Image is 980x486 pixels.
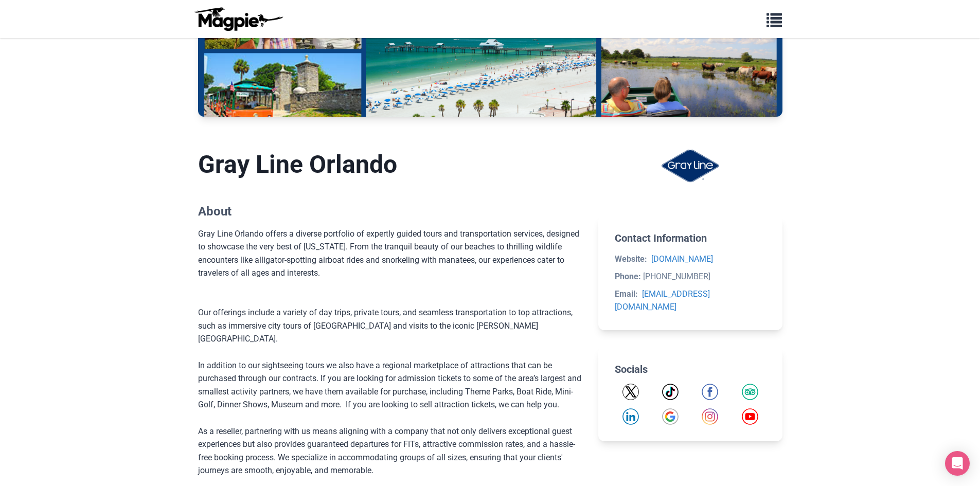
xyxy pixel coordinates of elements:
strong: Email: [615,289,638,299]
a: [EMAIL_ADDRESS][DOMAIN_NAME] [615,289,710,312]
a: YouTube [742,408,758,425]
img: Gray Line Orlando logo [641,150,740,183]
img: YouTube icon [742,408,758,425]
a: Google [662,408,679,425]
a: Instagram [702,408,718,425]
h2: Contact Information [615,232,765,244]
li: [PHONE_NUMBER] [615,270,765,283]
div: Open Intercom Messenger [945,451,970,476]
div: Gray Line Orlando offers a diverse portfolio of expertly guided tours and transportation services... [198,227,582,307]
a: TikTok [662,384,679,400]
img: logo-ab69f6fb50320c5b225c76a69d11143b.png [192,7,284,31]
div: Our offerings include a variety of day trips, private tours, and seamless transportation to top a... [198,306,582,346]
a: Twitter [622,384,639,400]
a: Tripadvisor [742,384,758,400]
div: As a reseller, partnering with us means aligning with a company that not only delivers exceptiona... [198,425,582,477]
img: Tripadvisor icon [742,384,758,400]
img: Facebook icon [702,384,718,400]
img: TikTok icon [662,384,679,400]
a: LinkedIn [622,408,639,425]
img: Twitter icon [622,384,639,400]
img: LinkedIn icon [622,408,639,425]
h1: Gray Line Orlando [198,150,582,179]
a: Facebook [702,384,718,400]
img: Google icon [662,408,679,425]
div: In addition to our sightseeing tours we also have a regional marketplace of attractions that can ... [198,359,582,411]
h2: About [198,204,582,219]
strong: Website: [615,254,647,264]
a: [DOMAIN_NAME] [651,254,713,264]
img: Instagram icon [702,408,718,425]
h2: Socials [615,363,765,375]
strong: Phone: [615,272,641,281]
